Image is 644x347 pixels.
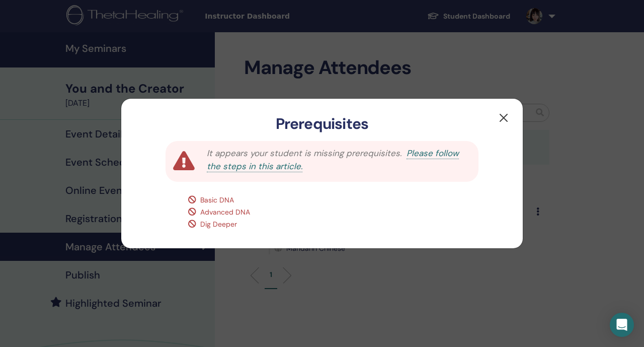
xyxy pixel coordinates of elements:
[200,195,234,204] span: Basic DNA
[207,148,459,172] a: Please follow the steps in this article.
[610,313,634,337] div: Open Intercom Messenger
[200,220,237,229] span: Dig Deeper
[200,207,250,217] span: Advanced DNA
[137,115,507,133] h3: Prerequisites
[207,148,401,159] span: It appears your student is missing prerequisites.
